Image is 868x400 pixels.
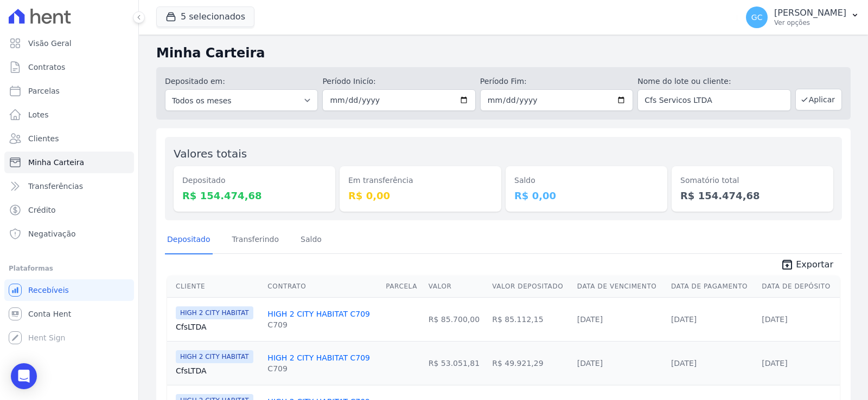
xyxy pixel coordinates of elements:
span: Parcelas [28,86,60,96]
th: Parcela [381,276,424,298]
a: Clientes [4,128,134,149]
span: HIGH 2 CITY HABITAT [176,350,253,363]
dd: R$ 0,00 [514,188,659,203]
th: Valor [424,276,488,298]
a: HIGH 2 CITY HABITAT C709 [267,353,370,362]
p: [PERSON_NAME] [774,8,846,18]
span: Lotes [28,109,49,120]
td: R$ 85.112,15 [488,297,573,341]
span: Negativação [28,228,76,239]
a: unarchive Exportar [772,258,842,273]
span: Recebíveis [28,285,69,296]
a: CfsLTDA [176,365,259,376]
div: C709 [267,363,370,374]
span: Visão Geral [28,38,72,49]
span: Crédito [28,205,56,215]
span: Exportar [796,258,833,271]
th: Contrato [263,276,381,298]
label: Valores totais [174,147,247,160]
a: [DATE] [762,315,787,324]
label: Período Inicío: [322,76,475,87]
td: R$ 49.921,29 [488,341,573,385]
dt: Saldo [514,175,659,186]
a: Minha Carteira [4,152,134,173]
a: Transferências [4,175,134,197]
th: Valor Depositado [488,276,573,298]
h2: Minha Carteira [156,43,851,63]
a: Conta Hent [4,303,134,325]
span: HIGH 2 CITY HABITAT [176,306,253,319]
dd: R$ 154.474,68 [680,188,825,203]
dt: Depositado [182,175,327,186]
button: Aplicar [795,89,842,110]
a: Depositado [165,226,213,254]
span: Minha Carteira [28,157,84,168]
a: [DATE] [671,315,697,324]
dd: R$ 154.474,68 [182,188,327,203]
th: Data de Depósito [757,276,840,298]
th: Cliente [167,276,263,298]
a: [DATE] [671,359,697,368]
button: GC [PERSON_NAME] Ver opções [737,2,868,32]
a: [DATE] [762,359,787,368]
div: C709 [267,319,370,330]
a: Lotes [4,104,134,126]
a: CfsLTDA [176,322,259,332]
label: Depositado em: [165,77,225,86]
a: HIGH 2 CITY HABITAT C709 [267,310,370,318]
span: GC [751,14,763,21]
dt: Somatório total [680,175,825,186]
dt: Em transferência [348,175,493,186]
a: [DATE] [577,359,603,368]
th: Data de Vencimento [573,276,667,298]
a: Visão Geral [4,32,134,54]
label: Nome do lote ou cliente: [637,76,790,87]
div: Plataformas [9,262,130,275]
dd: R$ 0,00 [348,188,493,203]
td: R$ 53.051,81 [424,341,488,385]
a: [DATE] [577,315,603,324]
a: Parcelas [4,80,134,102]
a: Crédito [4,199,134,221]
span: Contratos [28,62,65,73]
a: Recebíveis [4,279,134,301]
p: Ver opções [774,18,846,27]
label: Período Fim: [480,76,633,87]
button: 5 selecionados [156,6,254,27]
th: Data de Pagamento [667,276,757,298]
span: Conta Hent [28,309,71,319]
a: Negativação [4,223,134,245]
i: unarchive [781,258,794,271]
span: Transferências [28,181,83,192]
a: Transferindo [230,226,282,254]
a: Saldo [298,226,324,254]
a: Contratos [4,56,134,78]
div: Open Intercom Messenger [11,363,37,389]
td: R$ 85.700,00 [424,297,488,341]
span: Clientes [28,133,59,144]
